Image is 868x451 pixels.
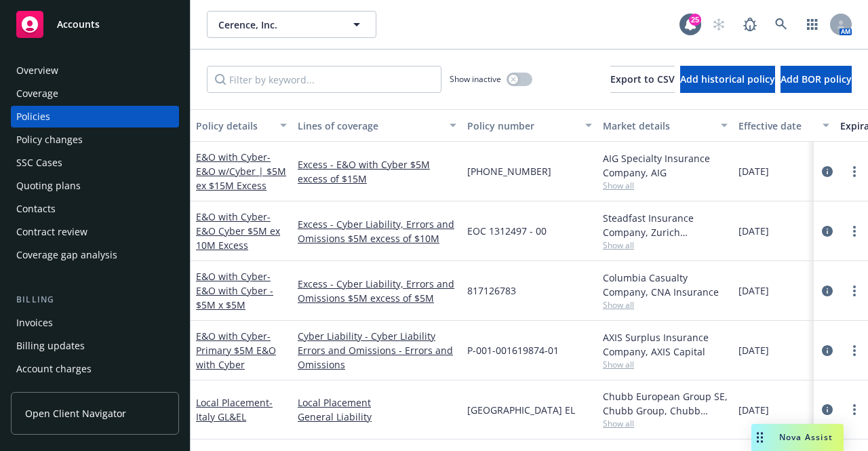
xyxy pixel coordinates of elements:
div: Policy changes [16,129,83,151]
div: Overview [16,60,58,81]
div: Billing [11,293,179,307]
span: EOC 1312497 - 00 [467,224,547,238]
div: Policy number [467,119,577,133]
span: - E&O Cyber $5M ex 10M Excess [196,210,280,252]
span: Nova Assist [779,431,833,443]
span: Accounts [57,19,100,30]
a: circleInformation [819,223,835,239]
span: [GEOGRAPHIC_DATA] EL [467,403,575,417]
a: Invoices [11,312,179,334]
a: circleInformation [819,283,835,299]
span: Export to CSV [610,73,675,85]
a: E&O with Cyber [196,330,276,371]
span: Show all [603,359,728,370]
a: E&O with Cyber [196,210,280,252]
div: Policies [16,106,50,128]
div: Quoting plans [16,175,81,197]
a: Coverage [11,83,179,104]
div: Coverage gap analysis [16,244,117,266]
div: Chubb European Group SE, Chubb Group, Chubb Group (International) [603,389,728,418]
div: Account charges [16,358,92,380]
a: Report a Bug [736,11,764,38]
button: Cerence, Inc. [207,11,376,38]
span: Show all [603,239,728,251]
div: Contract review [16,221,87,243]
a: Overview [11,60,179,81]
a: Quoting plans [11,175,179,197]
a: Local Placement [298,395,456,410]
div: Policy details [196,119,272,133]
button: Lines of coverage [292,109,462,142]
span: Add BOR policy [781,73,852,85]
button: Market details [597,109,733,142]
span: Show all [603,418,728,429]
div: SSC Cases [16,152,62,174]
span: Cerence, Inc. [218,18,336,32]
div: Market details [603,119,713,133]
span: [PHONE_NUMBER] [467,164,551,178]
span: [DATE] [738,403,769,417]
span: Show all [603,299,728,311]
div: Contacts [16,198,56,220]
a: E&O with Cyber [196,151,286,192]
span: 817126783 [467,283,516,298]
a: more [846,223,863,239]
span: Show inactive [450,73,501,85]
a: more [846,342,863,359]
div: 25 [689,14,701,26]
a: Excess - Cyber Liability, Errors and Omissions $5M excess of $5M [298,277,456,305]
span: Open Client Navigator [25,406,126,420]
span: - E&O with Cyber - $5M x $5M [196,270,273,311]
div: Steadfast Insurance Company, Zurich Insurance Group [603,211,728,239]
div: Columbia Casualty Company, CNA Insurance [603,271,728,299]
span: [DATE] [738,283,769,298]
button: Add historical policy [680,66,775,93]
a: Search [768,11,795,38]
span: - E&O w/Cyber | $5M ex $15M Excess [196,151,286,192]
a: Excess - E&O with Cyber $5M excess of $15M [298,157,456,186]
a: Account charges [11,358,179,380]
div: Drag to move [751,424,768,451]
a: Policies [11,106,179,128]
a: SSC Cases [11,152,179,174]
button: Nova Assist [751,424,844,451]
div: AXIS Surplus Insurance Company, AXIS Capital [603,330,728,359]
a: circleInformation [819,163,835,180]
span: [DATE] [738,224,769,238]
a: Cyber Liability - Cyber Liability [298,329,456,343]
a: more [846,283,863,299]
a: circleInformation [819,342,835,359]
span: Add historical policy [680,73,775,85]
a: Policy changes [11,129,179,151]
a: E&O with Cyber [196,270,273,311]
a: Coverage gap analysis [11,244,179,266]
a: Contract review [11,221,179,243]
span: [DATE] [738,164,769,178]
div: Coverage [16,83,58,104]
a: Excess - Cyber Liability, Errors and Omissions $5M excess of $10M [298,217,456,246]
span: [DATE] [738,343,769,357]
button: Add BOR policy [781,66,852,93]
a: circleInformation [819,401,835,418]
div: Effective date [738,119,814,133]
a: Switch app [799,11,826,38]
input: Filter by keyword... [207,66,441,93]
a: General Liability [298,410,456,424]
div: AIG Specialty Insurance Company, AIG [603,151,728,180]
a: Contacts [11,198,179,220]
a: more [846,401,863,418]
span: P-001-001619874-01 [467,343,559,357]
a: Start snowing [705,11,732,38]
a: more [846,163,863,180]
div: Billing updates [16,335,85,357]
span: - Primary $5M E&O with Cyber [196,330,276,371]
a: Billing updates [11,335,179,357]
button: Policy details [191,109,292,142]
a: Errors and Omissions - Errors and Omissions [298,343,456,372]
button: Policy number [462,109,597,142]
span: Show all [603,180,728,191]
a: Local Placement [196,396,273,423]
a: Accounts [11,5,179,43]
button: Export to CSV [610,66,675,93]
div: Invoices [16,312,53,334]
